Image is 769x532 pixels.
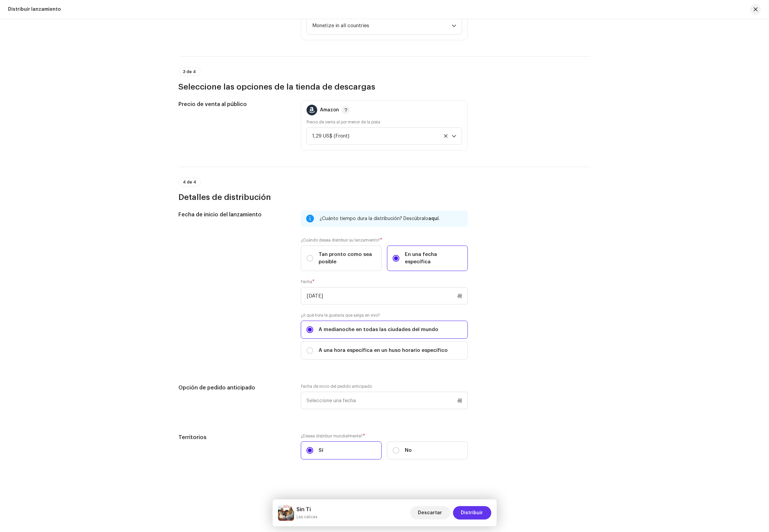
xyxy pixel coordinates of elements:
h3: Detalles de distribución [179,192,591,203]
span: Tan pronto como sea posible [319,251,376,266]
label: Fecha [301,279,315,284]
img: 3a31b4b1-908f-45fc-ade1-db9a74f8f55b [278,505,294,521]
div: ¿Cuánto tiempo dura la distribución? Descúbralo . [320,215,462,223]
span: Sí [319,447,323,454]
span: [object Object] [312,128,452,145]
h5: Sin Ti [297,506,318,514]
div: Amazon [320,107,339,113]
span: 4 de 4 [183,180,197,184]
span: En una fecha específica [405,251,462,266]
label: Fecha de inicio del pedido anticipado [301,384,372,389]
div: dropdown trigger [452,128,456,145]
h5: Fecha de inicio del lanzamiento [179,211,290,219]
span: A una hora específica en un huso horario específico [319,347,448,354]
span: aquí [428,216,439,221]
h5: Territorios [179,433,290,441]
span: No [405,447,412,454]
div: 1,29 US$ (Front) [312,128,441,145]
input: Seleccione una fecha [301,287,468,305]
div: Distribuir lanzamiento [8,7,61,12]
span: Distribuir [461,506,483,520]
button: Descartar [410,506,450,520]
button: Distribuir [453,506,491,520]
span: Descartar [418,506,442,520]
span: Monetize in all countries [312,17,452,34]
label: Precio de venta al por menor de la pista [307,119,380,125]
small: Sin Ti [297,514,318,520]
div: dropdown trigger [452,17,456,34]
input: Seleccione una fecha [301,392,468,409]
label: ¿A qué hora le gustaría que salga en vivo? [301,313,468,318]
span: 3 de 4 [183,70,196,74]
h3: Seleccione las opciones de la tienda de descargas [179,82,591,92]
h5: Opción de pedido anticipado [179,384,290,392]
h5: Precio de venta al público [179,100,290,108]
label: ¿Cuándo desea distribuir su lanzamiento? [301,237,468,243]
label: ¿Desea distribuir mundialmente? [301,433,468,439]
span: A medianoche en todas las ciudades del mundo [319,326,438,333]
